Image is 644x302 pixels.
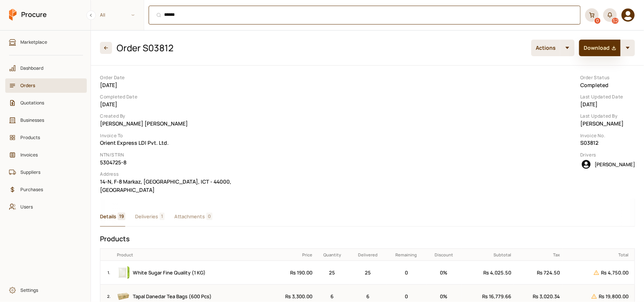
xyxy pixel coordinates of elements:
dd: [PERSON_NAME] [580,120,635,128]
button: 52 [603,8,617,22]
dt: Order Status [580,75,635,81]
a: Settings [5,283,87,297]
th: Total [563,248,635,261]
span: Marketplace [20,38,77,46]
td: 0 [386,261,426,285]
span: Businesses [20,117,77,124]
a: Users [5,200,87,214]
dt: Order Date [100,75,251,81]
span: Suppliers [20,169,77,176]
th: Delivered [349,248,386,261]
dd: 5304725-8 [100,158,251,167]
th: Product [114,248,265,261]
span: Purchases [20,186,77,193]
div: 0 [595,18,601,24]
dd: [DATE] [100,100,251,109]
a: Businesses [5,113,87,127]
span: Products [20,134,77,141]
span: Attachments [174,213,205,221]
a: Procure [9,9,47,21]
h3: Products [100,234,635,244]
dt: Drivers [580,152,635,158]
span: Settings [20,287,77,294]
a: Suppliers [5,165,87,179]
dt: Completed Date [100,94,251,100]
div: 52 [612,18,619,24]
span: Tapal Danedar Tea Bags (600 Pcs) [133,293,212,300]
span: [PERSON_NAME] [595,161,635,168]
a: Orders [5,78,87,93]
dt: Last Updated By [580,113,635,120]
th: Subtotal [462,248,514,261]
th: Tax [514,248,563,261]
th: Remaining [386,248,426,261]
a: Marketplace [5,35,87,49]
a: Purchases [5,182,87,197]
td: 0 % [426,261,462,285]
span: Quotations [20,99,77,106]
button: Download [579,40,621,56]
small: 2 . [108,294,111,299]
td: 25 [315,261,349,285]
dt: Invoice To [100,133,251,139]
a: White Sugar Fine Quality (1 KG) [117,266,263,279]
td: Rs 190.00 [265,261,315,285]
a: Quotations [5,96,87,110]
dt: Last Updated Date [580,94,635,100]
span: Users [20,203,77,210]
dt: Address [100,171,251,178]
td: 25 [349,261,386,285]
span: 19 [118,213,125,220]
th: Quantity [315,248,349,261]
span: Download [584,44,610,52]
span: Invoices [20,151,77,158]
dd: [DATE] [100,81,251,89]
th: Price [265,248,315,261]
span: All [91,9,144,21]
div: Ijaz Ahmad [580,158,635,170]
span: White Sugar Fine Quality (1 KG) [133,269,206,276]
a: Invoices [5,148,87,162]
span: Orders [20,82,77,89]
div: Rs 4,750.00 [565,267,629,278]
span: 0 [206,213,212,220]
input: Products, Businesses, Users, Suppliers, Orders, and Purchases [149,6,581,25]
a: Products [5,130,87,145]
dt: Invoice No. [580,133,635,139]
span: Deliveries [135,213,158,221]
dd: 14-N, F-8 Markaz, [GEOGRAPHIC_DATA], ICT - 44000, [GEOGRAPHIC_DATA] [100,178,251,195]
dd: S03812 [580,139,635,147]
td: Rs 4,025.50 [462,261,514,285]
span: 1 [160,213,164,220]
span: Details [100,213,116,221]
th: Discount [426,248,462,261]
span: Dashboard [20,64,77,72]
dd: [DATE] [580,100,635,109]
td: Rs 724.50 [514,261,563,285]
dd: Orient Express LDI Pvt. Ltd. [100,139,251,147]
span: All [100,11,105,18]
a: Dashboard [5,61,87,75]
small: 1 . [108,270,111,275]
div: Rs 19,800.00 [565,291,629,302]
dt: NTN/STRN [100,152,251,158]
dd: [PERSON_NAME] [PERSON_NAME] [100,120,251,128]
span: Procure [21,10,47,19]
dd: Completed [580,81,635,89]
a: 0 [585,8,599,22]
dt: Created By [100,113,251,120]
h2: Order S03812 [117,41,174,54]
